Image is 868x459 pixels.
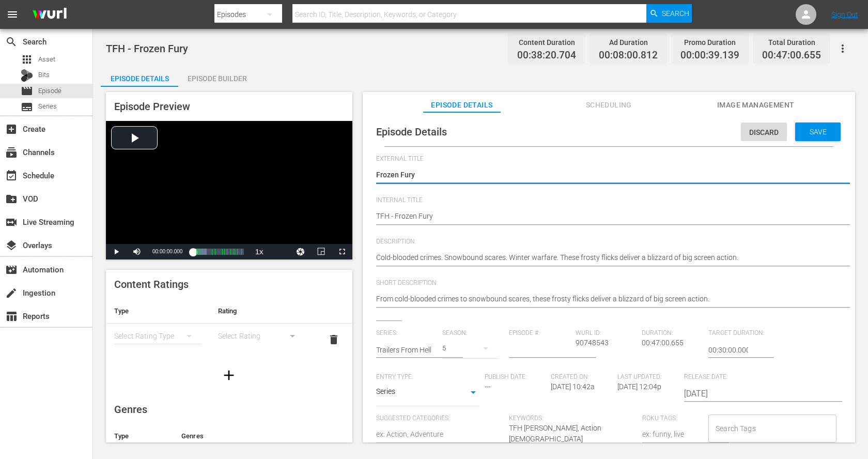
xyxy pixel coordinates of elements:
[5,36,18,48] span: Search
[328,333,340,346] span: delete
[101,66,178,87] button: Episode Details
[101,66,178,91] div: Episode Details
[662,4,689,23] span: Search
[646,4,692,23] button: Search
[551,373,612,381] span: Created On:
[332,244,352,259] button: Fullscreen
[127,244,147,259] button: Mute
[642,339,684,347] span: 00:47:00.655
[311,244,332,259] button: Picture-in-Picture
[152,249,182,254] span: 00:00:00.000
[178,66,256,87] button: Episode Builder
[106,299,352,356] table: simple table
[193,249,243,255] div: Progress Bar
[38,101,57,112] span: Series
[376,329,438,338] span: Series:
[509,329,570,338] span: Episode #:
[376,415,504,423] span: Suggested Categories:
[38,86,61,96] span: Episode
[599,50,658,62] span: 00:08:00.812
[210,299,314,324] th: Rating
[570,99,647,112] span: Scheduling
[106,299,210,324] th: Type
[485,373,546,381] span: Publish Date:
[5,193,18,205] span: VOD
[551,382,595,391] span: [DATE] 10:42a
[5,264,18,276] span: Automation
[376,373,479,381] span: Entry Type:
[376,126,447,138] span: Episode Details
[517,35,576,50] div: Content Duration
[376,196,836,205] span: Internal Title
[21,101,33,113] span: Series
[376,170,836,182] textarea: Frozen Fury
[178,66,256,91] div: Episode Builder
[599,35,658,50] div: Ad Duration
[708,329,770,338] span: Target Duration:
[106,424,173,449] th: Type
[290,244,311,259] button: Jump To Time
[680,35,739,50] div: Promo Duration
[680,50,739,62] span: 00:00:39.139
[376,252,836,265] textarea: Cold-blooded crimes. Snowbound scares. Winter warfare. These frosty flicks deliver a blizzard of ...
[376,155,836,163] span: External Title
[38,70,50,80] span: Bits
[376,238,836,246] span: Description
[442,329,504,338] span: Season:
[642,329,703,338] span: Duration:
[684,373,816,381] span: Release Date:
[717,99,795,112] span: Image Management
[801,128,835,136] span: Save
[106,244,127,259] button: Play
[517,50,576,62] span: 00:38:20.704
[5,287,18,299] span: Ingestion
[5,170,18,182] span: Schedule
[617,373,679,381] span: Last Updated:
[576,339,609,347] span: 90748543
[321,327,346,352] button: delete
[5,239,18,252] span: Overlays
[642,415,704,423] span: Roku Tags:
[25,3,74,27] img: ans4CAIJ8jUAAAAAAAAAAAAAAAAAAAAAAAAgQb4GAAAAAAAAAAAAAAAAAAAAAAAAJMjXAAAAAAAAAAAAAAAAAAAAAAAAgAT5G...
[6,8,19,21] span: menu
[173,424,320,449] th: Genres
[376,211,836,223] textarea: TFH - Frozen Fury
[762,50,821,62] span: 00:47:00.655
[509,415,637,423] span: Keywords:
[376,386,479,401] div: Series
[114,278,189,290] span: Content Ratings
[376,294,836,306] textarea: From cold-blooded crimes to snowbound scares, these frosty flicks deliver a blizzard of big scree...
[741,128,787,136] span: Discard
[423,99,501,112] span: Episode Details
[741,123,787,141] button: Discard
[21,53,33,66] span: Asset
[5,216,18,228] span: Live Streaming
[5,123,18,135] span: Create
[576,329,637,338] span: Wurl ID:
[114,403,147,416] span: Genres
[376,279,836,287] span: Short Description
[38,54,55,65] span: Asset
[21,85,33,97] span: Episode
[249,244,270,259] button: Playback Rate
[831,10,858,19] a: Sign Out
[21,69,33,82] div: Bits
[762,35,821,50] div: Total Duration
[617,382,661,391] span: [DATE] 12:04p
[106,42,188,55] span: TFH - Frozen Fury
[106,121,352,259] div: Video Player
[795,123,841,141] button: Save
[114,100,190,113] span: Episode Preview
[485,382,491,391] span: ---
[442,334,499,363] div: 5
[5,310,18,323] span: Reports
[5,146,18,159] span: Channels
